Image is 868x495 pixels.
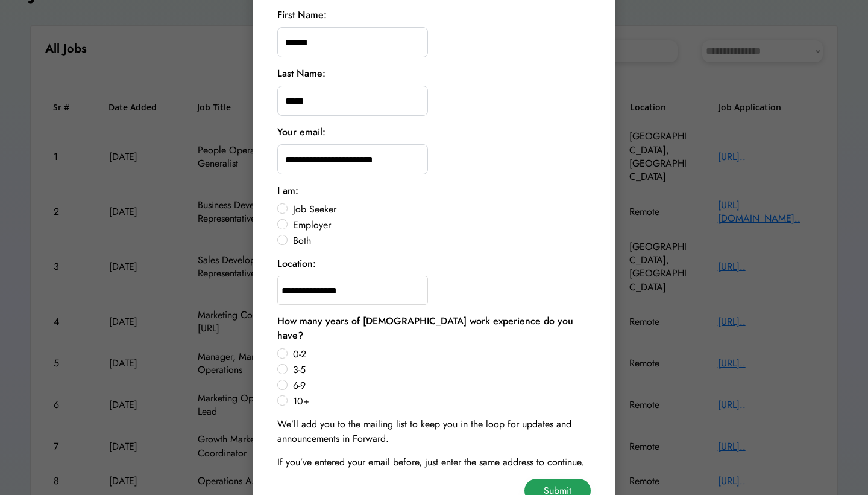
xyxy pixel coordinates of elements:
[277,257,316,271] div: Location:
[277,455,584,470] div: If you’ve entered your email before, just enter the same address to continue.
[289,220,591,230] label: Employer
[289,205,591,214] label: Job Seeker
[289,350,591,359] label: 0-2
[277,417,591,446] div: We’ll add you to the mailing list to keep you in the loop for updates and announcements in Forward.
[289,381,591,391] label: 6-9
[289,236,591,246] label: Both
[277,125,325,139] div: Your email:
[277,314,591,343] div: How many years of [DEMOGRAPHIC_DATA] work experience do you have?
[277,66,325,81] div: Last Name:
[277,8,327,22] div: First Name:
[289,397,591,406] label: 10+
[289,365,591,375] label: 3-5
[277,184,298,198] div: I am:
